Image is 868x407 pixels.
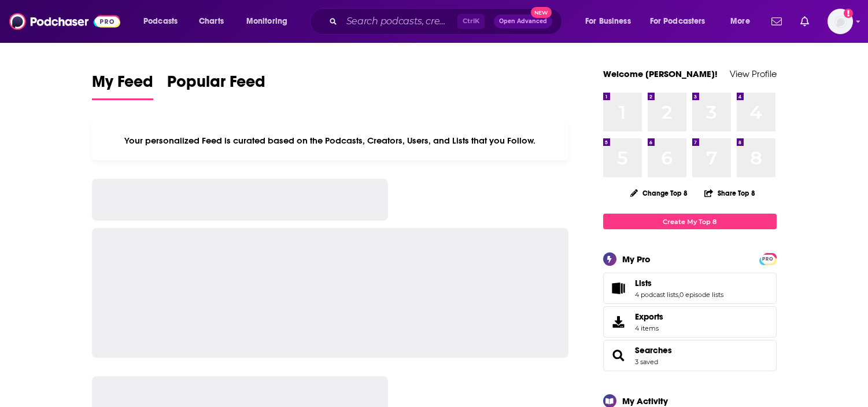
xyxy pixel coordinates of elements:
button: open menu [722,12,764,31]
a: Show notifications dropdown [767,12,786,31]
span: For Business [585,13,631,30]
div: Your personalized Feed is curated based on the Podcasts, Creators, Users, and Lists that you Follow. [92,121,569,160]
button: open menu [577,12,645,31]
a: Popular Feed [167,72,265,100]
span: Popular Feed [167,72,265,98]
span: Exports [635,311,663,322]
button: Change Top 8 [623,186,695,200]
button: open menu [135,12,193,31]
div: Search podcasts, credits, & more... [321,8,573,35]
span: Charts [199,13,224,30]
a: Searches [607,347,630,364]
div: My Activity [622,395,668,406]
span: New [531,7,552,18]
button: Share Top 8 [704,182,756,204]
a: View Profile [730,68,777,79]
a: PRO [761,254,775,263]
span: Monitoring [246,13,287,30]
button: Open AdvancedNew [494,14,552,28]
a: 3 saved [635,358,658,366]
button: Show profile menu [828,9,853,34]
button: open menu [642,12,722,31]
img: Podchaser - Follow, Share and Rate Podcasts [9,10,120,32]
span: Podcasts [143,13,178,30]
span: Lists [635,278,652,288]
svg: Add a profile image [844,9,853,18]
a: Welcome [PERSON_NAME]! [603,68,718,79]
span: Searches [603,340,777,371]
span: More [730,13,750,30]
span: Exports [607,314,630,330]
button: open menu [238,12,302,31]
span: Logged in as ABolliger [828,9,853,34]
a: Exports [603,306,777,338]
span: For Podcasters [650,13,706,30]
img: User Profile [828,9,853,34]
a: 4 podcast lists [635,291,678,299]
a: Charts [191,12,231,31]
input: Search podcasts, credits, & more... [342,12,457,31]
a: Searches [635,345,672,355]
a: 0 episode lists [679,291,723,299]
span: Ctrl K [457,14,485,29]
span: , [678,291,679,299]
span: Lists [603,273,777,304]
a: Create My Top 8 [603,214,777,229]
a: Lists [635,278,723,288]
a: My Feed [92,72,153,100]
a: Lists [607,280,630,296]
span: 4 items [635,324,663,332]
span: My Feed [92,72,153,98]
div: My Pro [622,254,651,265]
a: Show notifications dropdown [796,12,814,31]
span: Open Advanced [499,19,547,24]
